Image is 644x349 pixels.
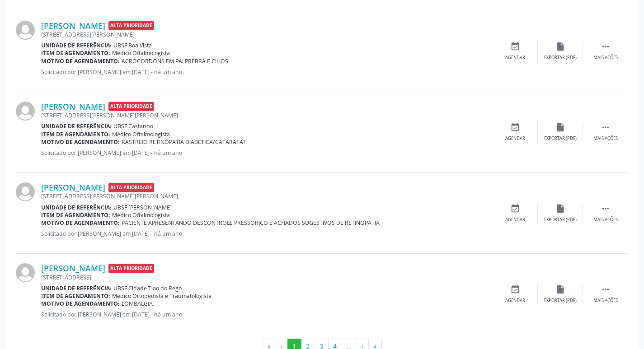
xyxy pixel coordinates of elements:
[41,263,105,273] a: [PERSON_NAME]
[41,274,493,281] div: [STREET_ADDRESS]
[505,55,525,61] div: Agendar
[16,263,35,282] img: img
[112,292,212,300] span: Médico Ortopedista e Traumatologista
[108,21,154,31] span: Alta Prioridade
[41,42,112,49] b: Unidade de referência:
[122,300,154,307] span: LOMBALGIA.
[41,31,493,38] div: [STREET_ADDRESS][PERSON_NAME]
[555,204,565,214] i: insert_drive_file
[544,217,577,223] div: Exportar (PDF)
[41,149,493,157] p: Solicitado por [PERSON_NAME] em [DATE] - há um ano
[593,55,618,61] div: Mais ações
[122,219,380,227] span: PACIENTE APRESENTANDO DESCONTROLE PRESSORICO E ACHADOS SUGESTIVOS DE RETINOPATIA
[505,217,525,223] div: Agendar
[41,230,493,237] p: Solicitado por [PERSON_NAME] em [DATE] - há um ano
[41,68,493,76] p: Solicitado por [PERSON_NAME] em [DATE] - há um ano
[41,292,110,300] b: Item de agendamento:
[112,49,170,57] span: Médico Oftalmologista
[108,183,154,192] span: Alta Prioridade
[601,204,611,214] i: 
[555,122,565,132] i: insert_drive_file
[593,217,618,223] div: Mais ações
[41,311,493,318] p: Solicitado por [PERSON_NAME] em [DATE] - há um ano
[41,49,110,57] b: Item de agendamento:
[41,192,493,200] div: [STREET_ADDRESS][PERSON_NAME][PERSON_NAME]
[593,135,618,142] div: Mais ações
[41,112,493,119] div: [STREET_ADDRESS][PERSON_NAME][PERSON_NAME]
[510,42,520,51] i: event_available
[505,298,525,304] div: Agendar
[16,21,35,40] img: img
[122,138,245,146] span: RASTREIO RETINOPATIA DIABETICA/CATARATA?
[113,284,182,292] span: UBSF Cidade Tiao do Rego
[41,138,120,146] b: Motivo de agendamento:
[601,42,611,51] i: 
[544,135,577,142] div: Exportar (PDF)
[601,284,611,294] i: 
[544,55,577,61] div: Exportar (PDF)
[41,300,120,307] b: Motivo de agendamento:
[505,135,525,142] div: Agendar
[112,211,170,219] span: Médico Oftalmologista
[41,182,105,192] a: [PERSON_NAME]
[510,204,520,214] i: event_available
[16,102,35,121] img: img
[108,102,154,112] span: Alta Prioridade
[41,284,112,292] b: Unidade de referência:
[41,211,110,219] b: Item de agendamento:
[113,204,172,211] span: UBSF [PERSON_NAME]
[113,42,152,49] span: UBSF Boa Vista
[41,57,120,65] b: Motivo de agendamento:
[41,122,112,130] b: Unidade de referência:
[555,42,565,51] i: insert_drive_file
[108,264,154,273] span: Alta Prioridade
[41,204,112,211] b: Unidade de referência:
[510,284,520,294] i: event_available
[122,57,228,65] span: ACROCORDONS EM PALPREBRA E CILIOS
[601,122,611,132] i: 
[544,298,577,304] div: Exportar (PDF)
[113,122,153,130] span: UBSF Castanho
[41,102,105,112] a: [PERSON_NAME]
[112,130,170,138] span: Médico Oftalmologista
[41,21,105,31] a: [PERSON_NAME]
[16,182,35,201] img: img
[555,284,565,294] i: insert_drive_file
[593,298,618,304] div: Mais ações
[41,219,120,227] b: Motivo de agendamento:
[510,122,520,132] i: event_available
[41,130,110,138] b: Item de agendamento:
